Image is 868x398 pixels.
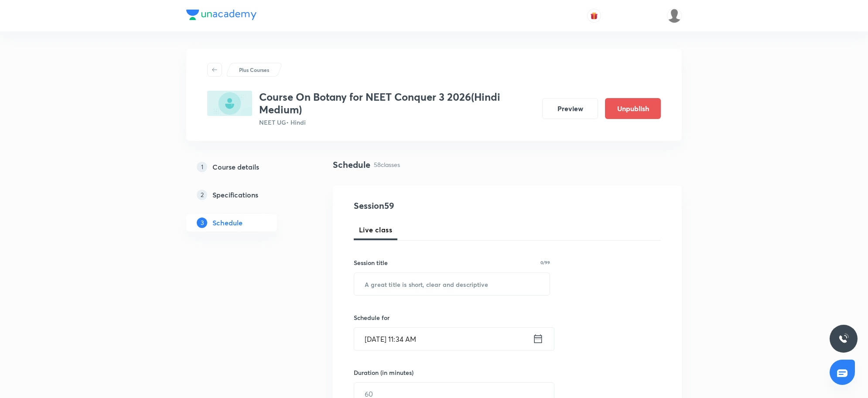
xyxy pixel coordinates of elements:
[354,313,550,322] h6: Schedule for
[207,91,252,116] img: E86B6BD6-3FD3-40E2-86DE-F5611A2E78A5_plus.png
[333,158,370,171] h4: Schedule
[212,218,243,228] h5: Schedule
[590,12,598,20] img: avatar
[186,158,305,176] a: 1Course details
[239,66,269,74] p: Plus Courses
[354,368,413,377] h6: Duration (in minutes)
[186,186,305,204] a: 2Specifications
[212,162,259,172] h5: Course details
[374,160,400,169] p: 58 classes
[354,199,513,212] h4: Session 59
[186,10,256,22] a: Company Logo
[212,190,258,200] h5: Specifications
[259,118,535,127] p: NEET UG • Hindi
[197,218,207,228] p: 3
[605,98,661,119] button: Unpublish
[667,8,682,23] img: Devendra Kumar
[197,162,207,172] p: 1
[838,333,849,344] img: ttu
[359,225,392,235] span: Live class
[186,10,256,20] img: Company Logo
[259,91,535,116] h3: Course On Botany for NEET Conquer 3 2026(Hindi Medium)
[354,273,550,295] input: A great title is short, clear and descriptive
[354,258,388,267] h6: Session title
[542,98,598,119] button: Preview
[540,260,550,265] p: 0/99
[587,9,601,23] button: avatar
[197,190,207,200] p: 2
